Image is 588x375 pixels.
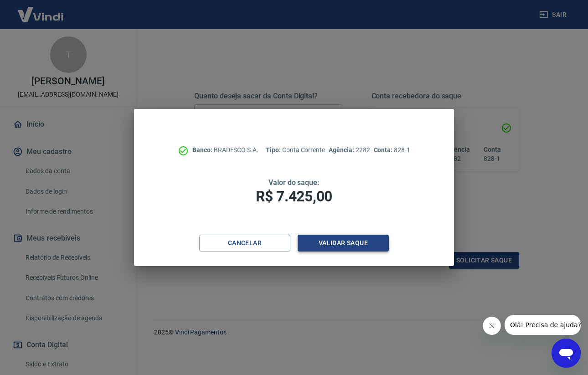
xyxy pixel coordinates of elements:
[266,145,325,155] p: Conta Corrente
[199,235,290,252] button: Cancelar
[268,178,320,187] span: Valor do saque:
[374,146,394,154] span: Conta:
[329,145,370,155] p: 2282
[256,188,332,205] span: R$ 7.425,00
[374,145,410,155] p: 828-1
[329,146,356,154] span: Agência:
[298,235,389,252] button: Validar saque
[483,317,501,335] iframe: Close message
[192,145,258,155] p: BRADESCO S.A.
[5,6,77,14] span: Olá! Precisa de ajuda?
[192,146,214,154] span: Banco:
[266,146,282,154] span: Tipo:
[552,339,581,368] iframe: Button to launch messaging window
[505,315,581,335] iframe: Message from company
